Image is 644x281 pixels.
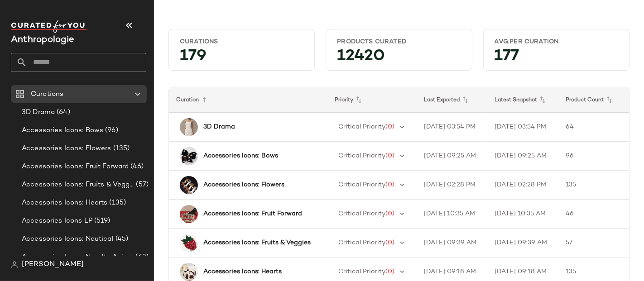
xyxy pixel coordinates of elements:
[134,252,149,262] span: (63)
[338,181,385,188] span: Critical Priority
[488,200,558,229] td: [DATE] 10:35 AM
[11,261,18,268] img: svg%3e
[558,113,629,142] td: 64
[180,176,198,194] img: 102913290_007_b14
[417,171,488,200] td: [DATE] 02:28 PM
[203,122,235,132] b: 3D Drama
[558,171,629,200] td: 135
[111,143,130,154] span: (135)
[487,50,625,67] div: 177
[385,239,394,246] span: (0)
[22,162,129,172] span: Accessories Icons: Fruit Forward
[203,267,282,276] b: Accessories Icons: Hearts
[203,238,311,248] b: Accessories Icons: Fruits & Veggies
[417,200,488,229] td: [DATE] 10:35 AM
[203,151,278,161] b: Accessories Icons: Bows
[22,107,55,118] span: 3D Drama
[180,147,198,165] img: 105269385_001_b
[203,209,302,219] b: Accessories Icons: Fruit Forward
[22,143,111,154] span: Accessories Icons: Flowers
[22,198,108,208] span: Accessories Icons: Hearts
[134,180,149,190] span: (57)
[417,113,488,142] td: [DATE] 03:54 PM
[337,38,461,46] div: Products Curated
[22,216,92,226] span: Accessories Icons LP
[22,180,134,190] span: Accessories Icons: Fruits & Veggies
[22,252,134,262] span: Accessories Icons: Novelty Animal
[338,124,385,130] span: Critical Priority
[103,125,118,136] span: (96)
[495,38,618,46] div: Avg.per Curation
[22,259,84,270] span: [PERSON_NAME]
[327,87,417,113] th: Priority
[385,124,394,130] span: (0)
[203,180,284,190] b: Accessories Icons: Flowers
[385,181,394,188] span: (0)
[558,142,629,171] td: 96
[31,89,63,100] span: Curations
[488,113,558,142] td: [DATE] 03:54 PM
[114,234,129,244] span: (45)
[385,210,394,217] span: (0)
[11,20,88,33] img: cfy_white_logo.C9jOOHJF.svg
[488,171,558,200] td: [DATE] 02:28 PM
[108,198,126,208] span: (135)
[180,38,303,46] div: Curations
[22,125,103,136] span: Accessories Icons: Bows
[330,50,468,67] div: 12420
[558,200,629,229] td: 46
[338,239,385,246] span: Critical Priority
[180,205,198,223] img: 103040366_012_b14
[180,234,198,252] img: 104969670_262_b
[385,268,394,275] span: (0)
[11,35,74,45] span: Current Company Name
[417,142,488,171] td: [DATE] 09:25 AM
[169,87,327,113] th: Curation
[338,152,385,159] span: Critical Priority
[417,87,488,113] th: Last Exported
[129,162,144,172] span: (46)
[22,234,114,244] span: Accessories Icons: Nautical
[338,210,385,217] span: Critical Priority
[488,229,558,257] td: [DATE] 09:39 AM
[180,263,198,281] img: 104449954_015_b
[488,87,558,113] th: Latest Snapshot
[55,107,70,118] span: (64)
[488,142,558,171] td: [DATE] 09:25 AM
[558,87,629,113] th: Product Count
[180,118,198,136] img: 100777614_010_b
[173,50,311,67] div: 179
[417,229,488,257] td: [DATE] 09:39 AM
[338,268,385,275] span: Critical Priority
[385,152,394,159] span: (0)
[558,229,629,257] td: 57
[92,216,111,226] span: (519)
